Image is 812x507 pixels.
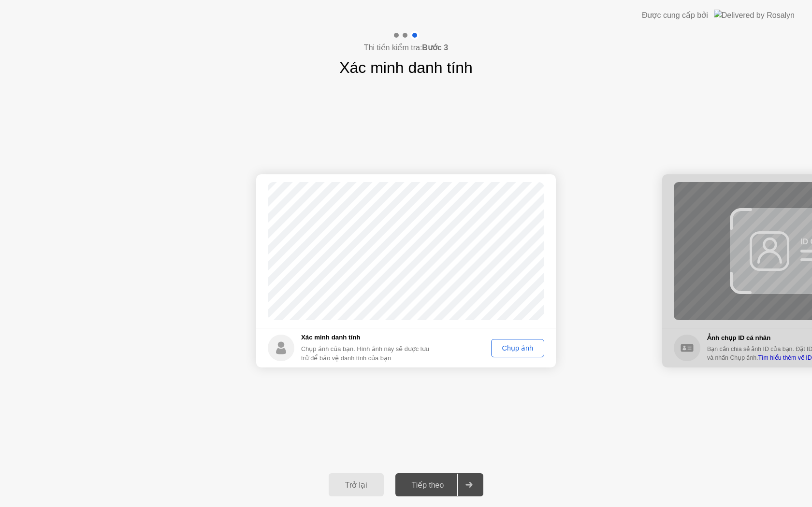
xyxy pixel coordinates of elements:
div: Được cung cấp bởi [642,10,708,21]
button: Chụp ảnh [491,339,544,357]
div: Chụp ảnh [494,344,541,352]
div: Chụp ảnh của bạn. Hình ảnh này sẽ được lưu trữ để bảo vệ danh tính của bạn [301,344,430,363]
h4: Thi tiền kiểm tra: [364,42,448,54]
div: Tiếp theo [398,480,458,490]
div: Trở lại [332,480,381,490]
h5: Xác minh danh tính [301,333,430,342]
h1: Xác minh danh tính [339,56,473,79]
b: Bước 3 [422,43,448,52]
img: Delivered by Rosalyn [714,10,795,21]
button: Tiếp theo [395,473,484,496]
button: Trở lại [329,473,384,496]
